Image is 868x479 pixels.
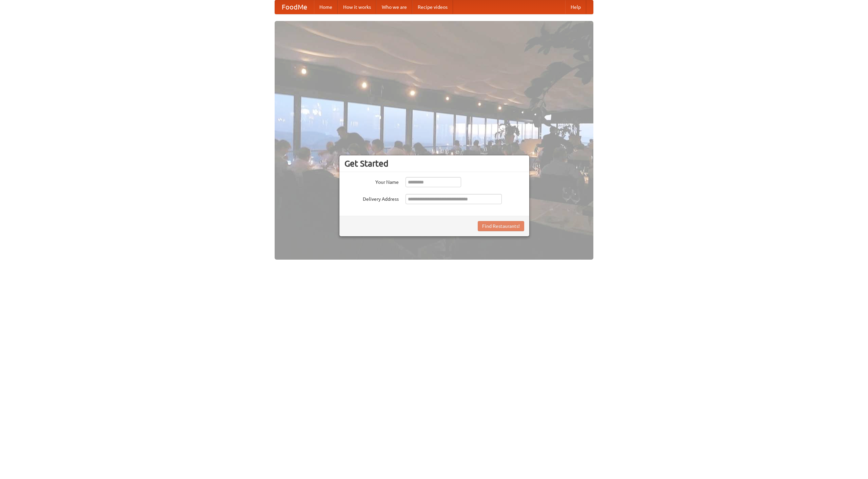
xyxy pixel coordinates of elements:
label: Your Name [344,177,399,186]
button: Find Restaurants! [478,221,524,231]
a: Home [314,0,338,14]
h3: Get Started [344,158,524,169]
label: Delivery Address [344,194,399,202]
a: How it works [338,0,376,14]
a: Who we are [376,0,412,14]
a: FoodMe [275,0,314,14]
a: Recipe videos [412,0,453,14]
a: Help [565,0,586,14]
